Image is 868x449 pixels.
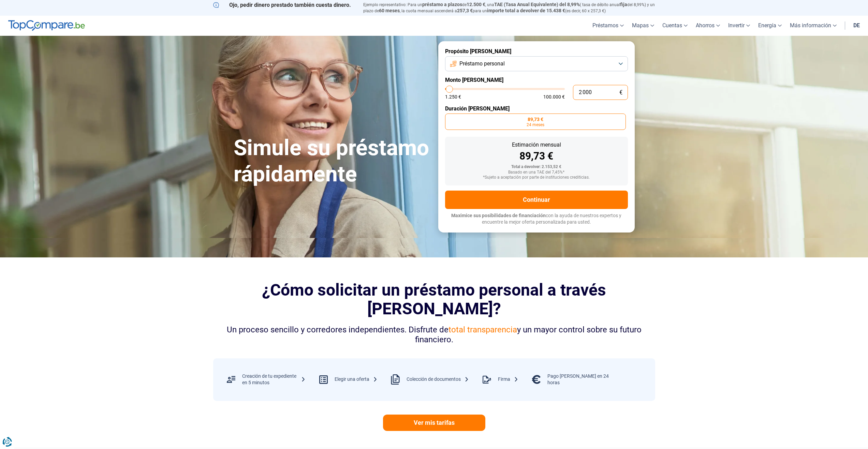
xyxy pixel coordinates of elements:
font: Propósito [PERSON_NAME] [445,48,511,55]
font: 24 meses [527,122,544,127]
font: (es decir, 60 x 257,3 €) [565,9,606,13]
font: Invertir [728,22,745,29]
font: Ahorros [696,22,715,29]
font: Creación de tu expediente en 5 minutos [242,373,296,386]
font: Duración [PERSON_NAME] [445,105,510,112]
button: Préstamo personal [445,56,628,71]
font: Un proceso sencillo y corredores independientes. Disfrute de [227,325,448,334]
font: Estimación mensual [512,141,561,148]
font: TAE (Tasa Anual Equivalente) del 8,99% [494,2,580,7]
font: del 8,99%) y un plazo de [363,2,655,13]
font: 257,3 € [457,8,473,13]
font: Préstamos [592,22,618,29]
font: Mapas [632,22,649,29]
font: , una [485,2,494,7]
a: Más información [786,16,841,36]
button: Continuar [445,191,628,209]
font: Maximice sus posibilidades de financiación [451,213,546,218]
font: de [462,2,467,7]
font: Monto [PERSON_NAME] [445,77,503,83]
a: Ver mis tarifas [383,415,485,431]
font: Pago [PERSON_NAME] en 24 horas [547,373,609,386]
font: Préstamo personal [459,60,505,67]
font: con la ayuda de nuestros expertos y encuentre la mejor oferta personalizada para usted. [482,213,622,225]
font: Más información [790,22,831,29]
font: total transparencia [448,325,517,334]
font: , la cuota mensual ascenderá a [400,9,457,13]
font: Simule su préstamo rápidamente [234,135,429,187]
font: 1.250 € [445,94,461,100]
a: Cuentas [658,16,692,36]
font: préstamo a plazos [422,2,462,7]
a: Invertir [724,16,754,36]
img: Comparar mejor [8,20,85,31]
font: Firma [498,376,510,382]
a: Préstamos [588,16,628,36]
font: Energía [758,22,776,29]
font: 89,73 € [519,150,553,162]
font: ¿Cómo solicitar un préstamo personal a través [PERSON_NAME]? [262,280,606,318]
a: Ahorros [692,16,724,36]
font: de [853,22,860,29]
a: de [849,16,864,36]
font: Continuar [523,196,550,203]
font: 100.000 € [543,94,565,100]
font: € [619,89,622,96]
font: Cuentas [662,22,682,29]
font: para un [473,9,487,13]
font: importe total a devolver de 15.438 € [487,8,565,13]
font: Ver mis tarifas [414,419,455,426]
a: Energía [754,16,786,36]
font: fija [620,2,627,7]
font: ( tasa de débito anual [580,2,620,7]
font: Basado en una TAE del 7,45%* [508,170,564,175]
font: Ejemplo representativo: Para un [363,2,422,7]
font: Elegir una oferta [335,376,369,382]
font: Colección de documentos [407,376,461,382]
font: *Sujeto a aceptación por parte de instituciones crediticias. [483,175,590,180]
font: 60 meses [379,8,400,13]
font: y un mayor control sobre su futuro financiero. [415,325,642,344]
a: Mapas [628,16,658,36]
font: 12.500 € [467,2,485,7]
font: Ojo, pedir dinero prestado también cuesta dinero. [229,2,351,8]
font: Total a devolver: 2.153,52 € [511,164,561,169]
font: 89,73 € [528,117,543,122]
